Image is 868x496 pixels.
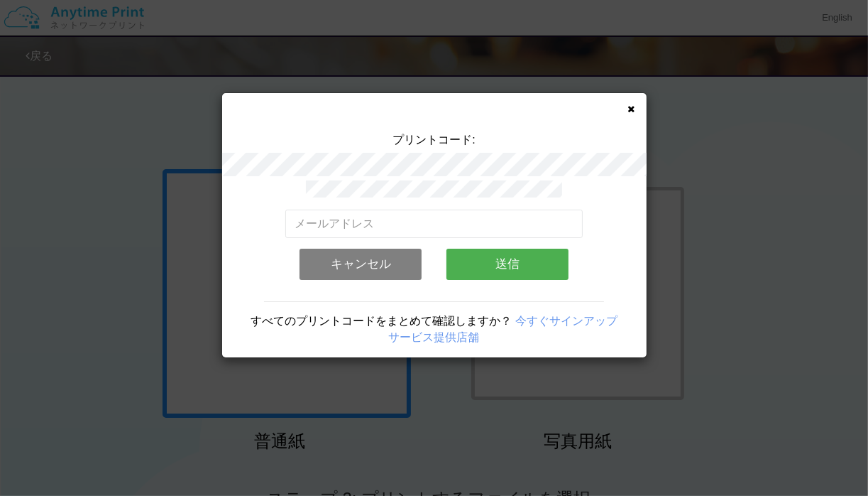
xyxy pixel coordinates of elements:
a: サービス提供店舗 [389,331,480,343]
button: 送信 [446,249,568,280]
span: すべてのプリントコードをまとめて確認しますか？ [251,315,512,327]
input: メールアドレス [285,210,583,238]
button: キャンセル [300,249,422,280]
a: 今すぐサインアップ [515,315,617,327]
span: プリントコード: [392,134,475,146]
